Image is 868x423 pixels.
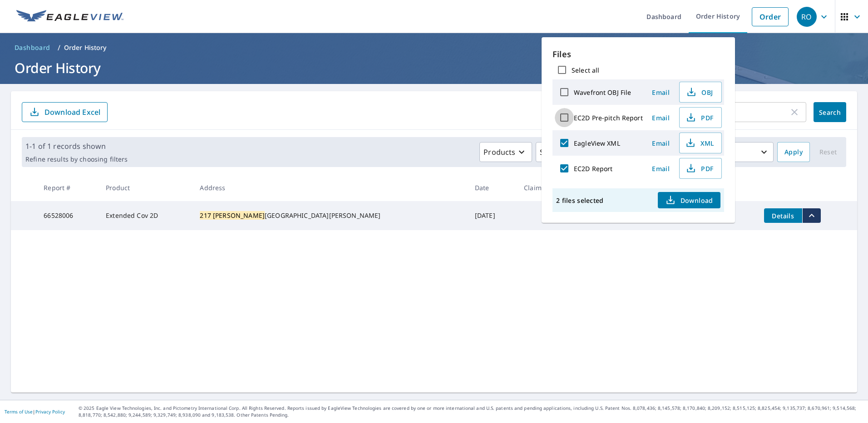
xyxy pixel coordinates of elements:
p: Status [540,147,562,157]
label: Wavefront OBJ File [574,88,631,97]
span: Email [650,113,672,122]
th: Date [468,174,517,201]
label: EC2D Pre-pitch Report [574,113,643,122]
button: Email [646,136,676,150]
button: Apply [777,142,810,162]
span: PDF [685,112,714,123]
td: [DATE] [468,201,517,230]
h1: Order History [11,59,857,77]
button: XML [679,133,722,153]
button: Email [646,162,676,176]
p: Refine results by choosing filters [25,155,128,163]
p: Files [552,48,724,60]
span: OBJ [685,87,714,98]
p: 1-1 of 1 records shown [25,141,128,152]
mark: 217 [PERSON_NAME] [200,211,265,220]
button: PDF [679,107,722,128]
p: Order History [64,43,107,52]
p: 2 files selected [556,196,603,205]
button: filesDropdownBtn-66528006 [802,208,821,223]
label: EC2D Report [574,164,612,173]
span: Email [650,164,672,173]
button: PDF [679,158,722,179]
button: detailsBtn-66528006 [764,208,802,223]
button: Email [646,85,676,99]
a: Privacy Policy [35,408,65,415]
th: Address [192,174,467,201]
p: © 2025 Eagle View Technologies, Inc. and Pictometry International Corp. All Rights Reserved. Repo... [79,405,863,418]
span: Download [665,195,713,206]
span: Details [769,211,797,220]
button: OBJ [679,82,722,103]
p: | [5,409,65,414]
td: 66528006 [36,201,99,230]
button: Search [814,102,846,122]
button: Download [658,192,720,208]
label: Select all [572,66,599,74]
p: Products [483,147,515,157]
th: Claim ID [517,174,574,201]
li: / [58,42,60,53]
span: Apply [784,147,803,158]
a: Order [752,7,789,26]
button: Email [646,111,676,125]
p: Download Excel [44,107,100,117]
span: Search [821,108,839,117]
button: Status [536,142,579,162]
span: XML [685,138,714,148]
td: Extended Cov 2D [99,201,192,230]
span: Email [650,88,672,97]
div: [GEOGRAPHIC_DATA][PERSON_NAME] [200,211,460,220]
button: Products [479,142,532,162]
img: EV Logo [16,10,123,24]
span: Dashboard [15,43,50,52]
th: Report # [36,174,99,201]
span: PDF [685,163,714,174]
button: Download Excel [22,102,108,122]
span: Email [650,139,672,148]
div: RO [797,7,817,27]
nav: breadcrumb [11,40,857,55]
th: Product [99,174,192,201]
a: Dashboard [11,40,54,55]
a: Terms of Use [5,408,33,415]
label: EagleView XML [574,139,620,148]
